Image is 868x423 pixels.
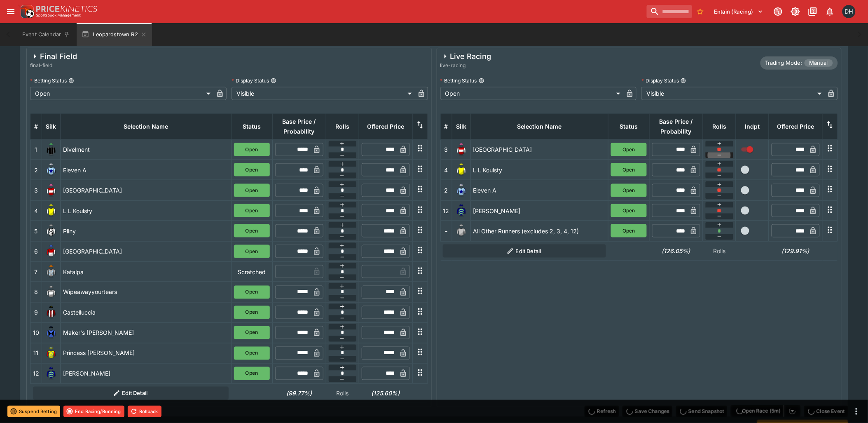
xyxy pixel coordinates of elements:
[479,78,484,84] button: Betting Status
[61,302,232,322] td: Castelluccia
[641,87,825,100] div: Visible
[823,4,838,19] button: Notifications
[328,389,356,398] p: Rolls
[234,163,270,176] button: Open
[275,389,323,398] h6: (99.77%)
[68,78,74,84] button: Betting Status
[455,143,468,156] img: runner 3
[7,406,60,417] button: Suspend Betting
[440,180,452,200] td: 2
[231,113,272,139] th: Status
[611,204,647,217] button: Open
[61,282,232,302] td: Wipeawayyourtears
[61,343,232,363] td: Princess [PERSON_NAME]
[44,265,58,278] img: runner 7
[608,113,650,139] th: Status
[470,221,608,241] td: All Other Runners (excludes 2, 3, 4, 12)
[440,61,491,70] span: live-racing
[61,200,232,221] td: L L Koulsty
[30,139,42,160] td: 1
[234,268,270,276] p: Scratched
[611,143,647,156] button: Open
[470,113,608,139] th: Selection Name
[470,200,608,221] td: [PERSON_NAME]
[234,347,270,360] button: Open
[36,6,97,12] img: PriceKinetics
[61,363,232,383] td: [PERSON_NAME]
[44,143,58,156] img: runner 1
[709,5,768,18] button: Select Tenant
[805,4,820,19] button: Documentation
[234,286,270,299] button: Open
[440,113,452,139] th: #
[44,245,58,258] img: runner 6
[234,204,270,217] button: Open
[30,241,42,261] td: 6
[234,306,270,319] button: Open
[470,160,608,180] td: L L Koulsty
[3,4,18,19] button: open drawer
[36,14,81,17] img: Sportsbook Management
[61,262,232,282] td: Katalpa
[30,262,42,282] td: 7
[440,139,452,160] td: 3
[17,23,75,46] button: Event Calendar
[61,113,232,139] th: Selection Name
[440,77,477,84] p: Betting Status
[33,387,229,400] button: Edit Detail
[30,302,42,322] td: 9
[234,326,270,339] button: Open
[440,221,452,241] td: -
[440,87,624,100] div: Open
[42,113,61,139] th: Silk
[647,5,692,18] input: search
[30,363,42,383] td: 12
[234,245,270,258] button: Open
[44,286,58,299] img: runner 8
[611,163,647,176] button: Open
[61,323,232,343] td: Maker's [PERSON_NAME]
[234,184,270,197] button: Open
[681,78,686,84] button: Display Status
[326,113,359,139] th: Rolls
[30,200,42,221] td: 4
[44,347,58,360] img: runner 11
[30,343,42,363] td: 11
[772,247,820,255] h6: (129.91%)
[470,180,608,200] td: Eleven A
[30,61,77,70] span: final-field
[470,139,608,160] td: [GEOGRAPHIC_DATA]
[234,224,270,237] button: Open
[234,143,270,156] button: Open
[652,247,701,255] h6: (126.05%)
[271,78,276,84] button: Display Status
[694,5,707,18] button: No Bookmarks
[272,113,326,139] th: Base Price / Probability
[771,4,786,19] button: Connected to PK
[359,113,412,139] th: Offered Price
[455,204,468,217] img: runner 12
[455,163,468,176] img: runner 4
[805,59,833,67] span: Manual
[852,407,861,416] button: more
[61,139,232,160] td: Divelment
[443,244,606,258] button: Edit Detail
[30,113,42,139] th: #
[61,241,232,261] td: [GEOGRAPHIC_DATA]
[440,200,452,221] td: 12
[769,113,823,139] th: Offered Price
[30,52,77,61] div: Final Field
[731,405,801,417] div: split button
[703,113,736,139] th: Rolls
[440,160,452,180] td: 4
[452,113,470,139] th: Silk
[455,184,468,197] img: runner 2
[842,5,856,18] div: David Howard
[650,113,703,139] th: Base Price / Probability
[641,77,679,84] p: Display Status
[44,306,58,319] img: runner 9
[128,406,161,417] button: Rollback
[361,389,410,398] h6: (125.60%)
[736,113,769,139] th: Independent
[63,406,124,417] button: End Racing/Running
